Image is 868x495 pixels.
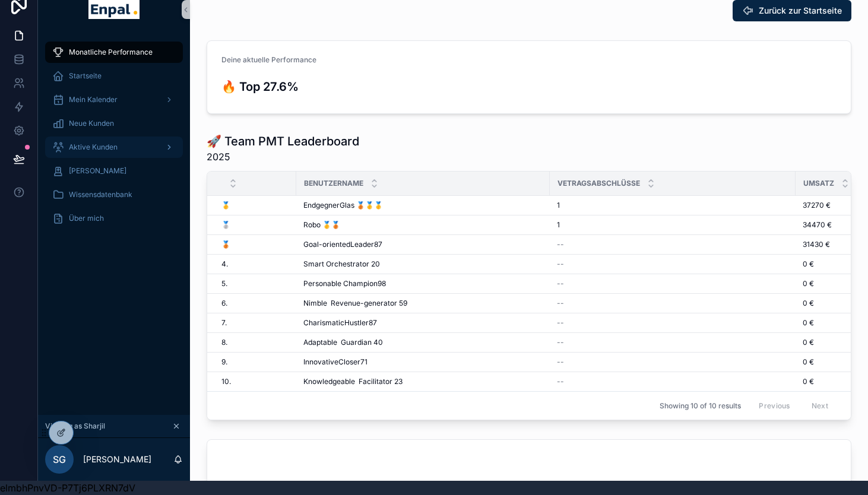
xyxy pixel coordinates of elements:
[221,55,316,64] span: Deine aktuelle Performance
[221,240,289,249] a: 🥉
[557,240,788,249] a: --
[803,299,814,308] span: 0 €
[221,220,289,230] a: 🥈
[803,318,814,328] span: 0 €
[38,33,190,245] div: scrollable content
[221,299,289,308] a: 6.
[221,338,227,347] span: 8.
[221,240,230,249] span: 🥉
[303,357,543,367] a: InnovativeCloser71
[53,452,66,467] span: SG
[221,299,227,308] span: 6.
[803,240,830,249] span: 31430 €
[660,401,741,411] span: Showing 10 of 10 results
[303,259,380,269] span: Smart Orchestrator 20
[69,71,102,81] span: Startseite
[557,299,788,308] a: --
[557,259,788,269] a: --
[303,279,386,288] span: Personable Champion98
[803,279,814,288] span: 0 €
[45,421,105,431] span: Viewing as Sharjil
[303,299,543,308] a: Nimble Revenue-generator 59
[803,220,832,230] span: 34470 €
[557,377,564,386] span: --
[557,338,788,347] a: --
[303,318,377,328] span: CharismaticHustler87
[69,190,132,199] span: Wissensdatenbank
[45,184,183,205] a: Wissensdatenbank
[557,377,788,386] a: --
[221,357,227,367] span: 9.
[557,318,788,328] a: --
[207,150,359,164] span: 2025
[303,377,543,386] a: Knowledgeable Facilitator 23
[221,259,228,269] span: 4.
[45,137,183,158] a: Aktive Kunden
[45,65,183,87] a: Startseite
[221,78,368,96] h3: 🔥 Top 27.6%
[303,201,383,210] span: EndgegnerGlas 🥉🥇🥇
[221,338,289,347] a: 8.
[557,357,788,367] a: --
[221,279,227,288] span: 5.
[303,318,543,328] a: CharismaticHustler87
[803,179,834,188] span: Umsatz
[303,338,543,347] a: Adaptable Guardian 40
[221,318,289,328] a: 7.
[45,89,183,110] a: Mein Kalender
[303,259,543,269] a: Smart Orchestrator 20
[557,240,564,249] span: --
[83,453,151,465] p: [PERSON_NAME]
[69,95,118,104] span: Mein Kalender
[303,220,543,230] a: Robo 🥇🥉
[45,208,183,229] a: Über mich
[69,47,153,57] span: Monatliche Performance
[461,478,597,492] h2: Noch kein Ranking vorhanden
[303,338,383,347] span: Adaptable Guardian 40
[69,214,104,223] span: Über mich
[221,279,289,288] a: 5.
[557,279,788,288] a: --
[69,166,126,176] span: [PERSON_NAME]
[221,201,289,210] a: 🥇
[45,113,183,134] a: Neue Kunden
[803,201,831,210] span: 37270 €
[221,318,227,328] span: 7.
[557,357,564,367] span: --
[221,357,289,367] a: 9.
[803,259,814,269] span: 0 €
[557,220,788,230] a: 1
[221,377,231,386] span: 10.
[221,220,230,230] span: 🥈
[557,179,640,188] span: Vetragsabschlüsse
[803,338,814,347] span: 0 €
[303,220,340,230] span: Robo 🥇🥉
[221,201,230,210] span: 🥇
[557,220,560,230] span: 1
[304,179,363,188] span: Benutzername
[557,201,560,210] span: 1
[45,42,183,63] a: Monatliche Performance
[303,240,543,249] a: Goal-orientedLeader87
[303,299,407,308] span: Nimble Revenue-generator 59
[303,377,403,386] span: Knowledgeable Facilitator 23
[557,201,788,210] a: 1
[69,119,114,128] span: Neue Kunden
[303,279,543,288] a: Personable Champion98
[803,377,814,386] span: 0 €
[803,357,814,367] span: 0 €
[69,142,118,152] span: Aktive Kunden
[759,5,842,17] span: Zurück zur Startseite
[221,259,289,269] a: 4.
[557,299,564,308] span: --
[45,160,183,182] a: [PERSON_NAME]
[303,240,382,249] span: Goal-orientedLeader87
[221,377,289,386] a: 10.
[557,318,564,328] span: --
[557,279,564,288] span: --
[207,133,359,150] h1: 🚀 Team PMT Leaderboard
[557,259,564,269] span: --
[303,201,543,210] a: EndgegnerGlas 🥉🥇🥇
[557,338,564,347] span: --
[303,357,368,367] span: InnovativeCloser71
